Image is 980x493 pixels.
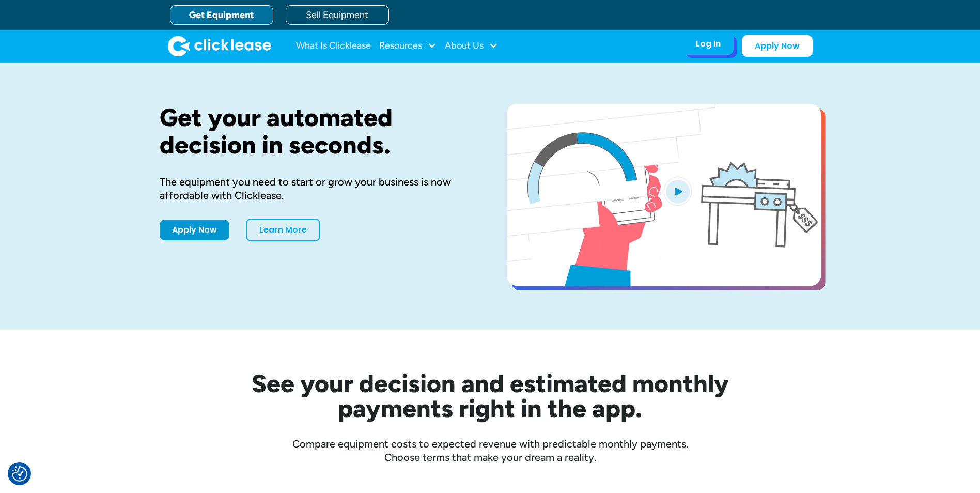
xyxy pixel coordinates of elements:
button: Consent Preferences [12,466,27,482]
div: About Us [445,36,498,56]
a: open lightbox [507,104,821,286]
a: Apply Now [742,35,813,57]
a: Sell Equipment [286,5,389,25]
div: The equipment you need to start or grow your business is now affordable with Clicklease. [160,175,474,202]
div: Log In [696,39,721,49]
a: Learn More [246,219,320,241]
a: Apply Now [160,220,229,240]
div: Resources [379,36,437,56]
img: Revisit consent button [12,466,27,482]
h2: See your decision and estimated monthly payments right in the app. [201,371,780,421]
h1: Get your automated decision in seconds. [160,104,474,159]
a: Get Equipment [170,5,273,25]
a: What Is Clicklease [296,36,371,56]
img: Clicklease logo [168,36,271,56]
div: Compare equipment costs to expected revenue with predictable monthly payments. Choose terms that ... [160,437,821,464]
a: home [168,36,271,56]
img: Blue play button logo on a light blue circular background [664,177,692,206]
